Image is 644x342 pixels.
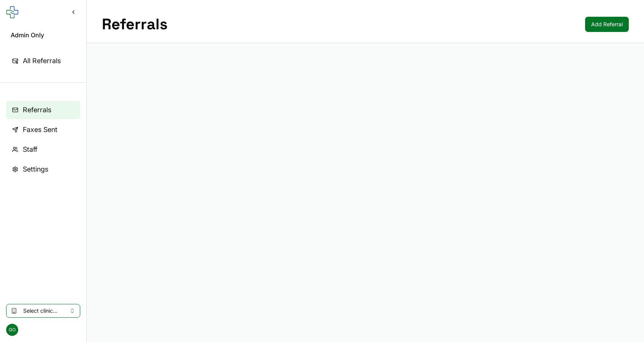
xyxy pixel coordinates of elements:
[23,124,57,135] span: Faxes Sent
[6,304,80,318] button: Select clinic
[23,105,51,115] span: Referrals
[6,324,18,336] span: GO
[23,56,61,66] span: All Referrals
[23,144,37,155] span: Staff
[67,5,80,19] button: Collapse sidebar
[6,140,80,159] a: Staff
[585,17,629,32] a: Add Referral
[102,15,168,33] h1: Referrals
[6,160,80,178] a: Settings
[23,307,63,315] span: Select clinic...
[6,52,80,70] a: All Referrals
[6,121,80,139] a: Faxes Sent
[23,164,48,175] span: Settings
[6,101,80,119] a: Referrals
[11,30,76,40] span: Admin Only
